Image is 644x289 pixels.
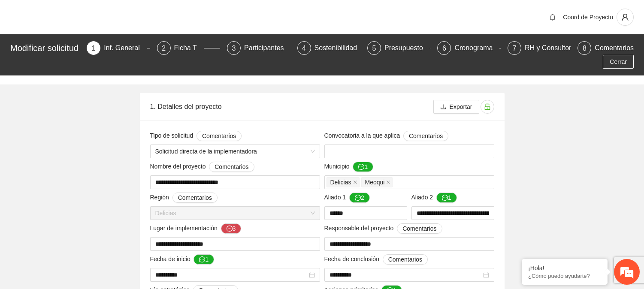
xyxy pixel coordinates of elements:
span: 2 [162,45,166,52]
span: 3 [232,45,236,52]
div: 7RH y Consultores [508,41,571,55]
span: message [358,164,364,171]
div: 6Cronograma [437,41,500,55]
div: 2Ficha T [157,41,220,55]
div: Inf. General [104,41,147,55]
span: Coord de Proyecto [563,14,613,21]
button: Fecha de inicio [194,254,214,265]
div: Cronograma [454,41,499,55]
div: 1Inf. General [87,41,150,55]
button: downloadExportar [433,100,479,114]
button: Lugar de implementación [221,223,242,234]
span: Comentarios [202,131,236,141]
span: message [355,195,361,202]
span: message [442,195,448,202]
span: Responsable del proyecto [324,223,442,234]
span: message [199,256,205,263]
button: Tipo de solicitud [197,131,242,141]
div: Sostenibilidad [314,41,364,55]
button: bell [546,10,559,24]
span: download [440,104,446,111]
button: Cerrar [603,55,634,69]
p: ¿Cómo puedo ayudarte? [528,273,601,279]
span: 4 [302,45,306,52]
span: 8 [583,45,587,52]
button: Nombre del proyecto [209,162,254,172]
span: bell [546,14,559,21]
span: Convocatoria a la que aplica [324,131,449,141]
span: Tipo de solicitud [150,131,242,141]
button: Convocatoria a la que aplica [403,131,448,141]
div: 4Sostenibilidad [297,41,360,55]
span: Meoqui [361,177,393,187]
span: 7 [512,45,516,52]
button: unlock [481,100,494,114]
div: 5Presupuesto [367,41,430,55]
div: 3Participantes [227,41,290,55]
span: Lugar de implementación [150,223,242,234]
div: Ficha T [174,41,204,55]
span: 5 [372,45,376,52]
span: Municipio [324,162,374,172]
span: Comentarios [178,193,212,202]
div: 1. Detalles del proyecto [150,94,433,119]
span: Delicias [155,207,315,220]
span: Comentarios [402,224,436,233]
span: Comentarios [388,255,422,264]
span: Delicias [330,178,351,187]
button: user [617,9,634,26]
button: Responsable del proyecto [397,223,442,234]
button: Aliado 1 [349,193,370,203]
span: Comentarios [409,131,443,141]
div: 8Comentarios [577,41,634,55]
span: close [353,180,357,184]
span: Nombre del proyecto [150,162,254,172]
div: ¡Hola! [528,265,601,271]
span: unlock [481,103,494,110]
span: Delicias [327,177,360,187]
div: Participantes [244,41,291,55]
span: close [386,180,390,184]
span: Exportar [450,102,472,111]
span: 1 [92,45,96,52]
button: Municipio [353,162,373,172]
button: Región [172,193,218,203]
span: Cerrar [610,57,627,66]
div: Presupuesto [384,41,430,55]
span: message [227,226,233,232]
div: Modificar solicitud [10,41,82,55]
span: Fecha de inicio [150,254,215,265]
span: user [617,13,633,21]
button: Aliado 2 [436,193,457,203]
button: Fecha de conclusión [383,254,428,265]
span: Comentarios [215,162,248,172]
span: Aliado 1 [324,193,370,203]
span: Fecha de conclusión [324,254,428,265]
span: Solicitud directa de la implementadora [155,145,315,158]
div: Comentarios [595,41,634,55]
span: 6 [442,45,446,52]
span: Meoqui [365,178,385,187]
span: Región [150,193,218,203]
span: Aliado 2 [411,193,457,203]
div: RH y Consultores [525,41,585,55]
